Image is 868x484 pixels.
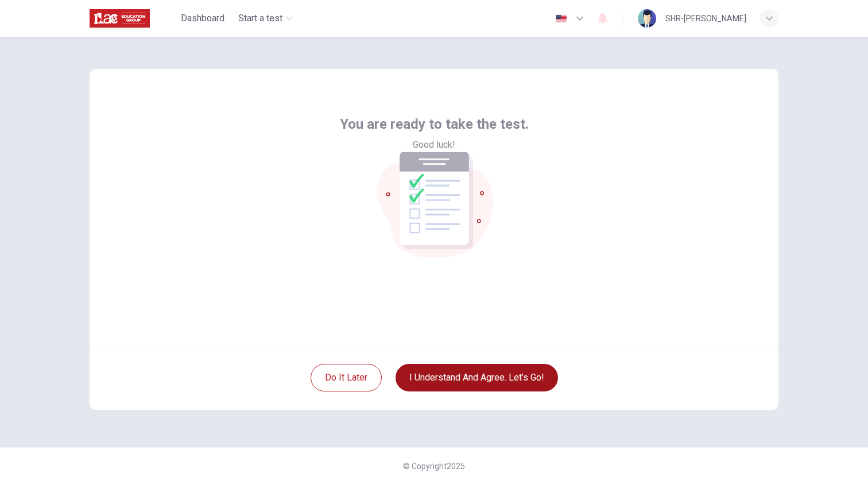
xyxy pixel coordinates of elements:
[413,138,455,152] span: Good luck!
[181,11,224,25] span: Dashboard
[403,462,465,471] span: © Copyright 2025
[665,11,746,25] div: SHR-[PERSON_NAME]
[638,9,656,28] img: Profile picture
[238,11,282,25] span: Start a test
[340,115,529,133] span: You are ready to take the test.
[90,7,150,30] img: ILAC logo
[176,8,229,29] button: Dashboard
[234,8,297,29] button: Start a test
[554,14,568,23] img: en
[396,364,558,391] button: I understand and agree. Let’s go!
[311,364,382,391] button: Do it later
[90,7,176,30] a: ILAC logo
